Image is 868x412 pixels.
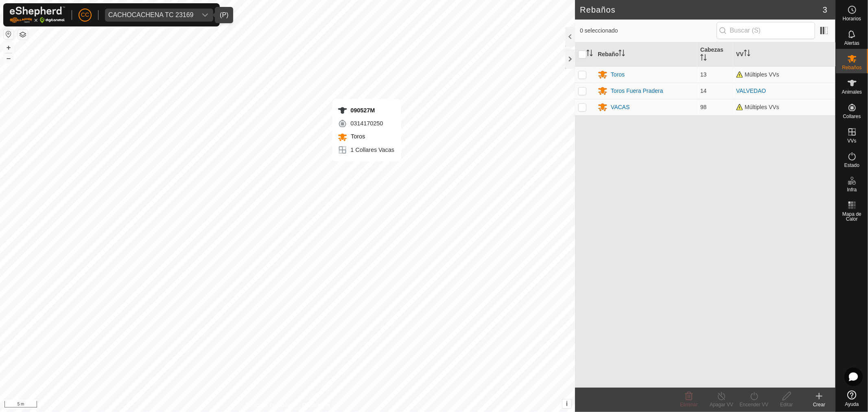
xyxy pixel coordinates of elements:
[736,88,766,94] a: VALVEDAO
[349,133,365,140] span: Toros
[700,88,707,94] span: 14
[337,145,394,155] div: 1 Collares Vacas
[736,71,779,78] span: Múltiples VVs
[845,402,859,407] span: Ayuda
[566,400,568,407] span: i
[803,401,835,408] div: Crear
[245,401,292,409] a: Política de Privacidad
[4,53,13,63] button: –
[611,70,625,79] div: Toros
[580,5,823,15] h2: Rebaños
[105,9,197,22] span: CACHOCACHENA TC 23169
[700,55,707,62] p-sorticon: Activar para ordenar
[843,114,861,119] span: Collares
[705,401,738,408] div: Apagar VV
[700,104,707,110] span: 98
[700,71,707,78] span: 13
[680,402,697,408] span: Eliminar
[302,401,330,409] a: Contáctenos
[843,16,861,21] span: Horarios
[733,42,835,67] th: VV
[611,103,630,112] div: VACAS
[10,7,65,23] img: Logo Gallagher
[81,11,89,19] span: CC
[844,41,859,46] span: Alertas
[562,399,571,408] button: i
[823,4,827,16] span: 3
[717,22,815,39] input: Buscar (S)
[838,212,866,221] span: Mapa de Calor
[738,401,770,408] div: Encender VV
[586,51,593,57] p-sorticon: Activar para ordenar
[4,29,13,39] button: Restablecer Mapa
[18,30,28,39] button: Capas del Mapa
[4,43,13,53] button: +
[197,9,213,22] div: dropdown trigger
[847,187,857,192] span: Infra
[697,42,733,67] th: Cabezas
[842,65,861,70] span: Rebaños
[736,104,779,110] span: Múltiples VVs
[844,163,859,168] span: Estado
[595,42,697,67] th: Rebaño
[611,87,663,95] div: Toros Fuera Pradera
[770,401,803,408] div: Editar
[842,90,862,94] span: Animales
[847,138,856,143] span: VVs
[337,118,394,128] div: 0314170250
[836,387,868,410] a: Ayuda
[744,51,750,57] p-sorticon: Activar para ordenar
[580,26,717,35] span: 0 seleccionado
[337,105,394,115] div: 090527M
[619,51,625,57] p-sorticon: Activar para ordenar
[108,12,194,18] div: CACHOCACHENA TC 23169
